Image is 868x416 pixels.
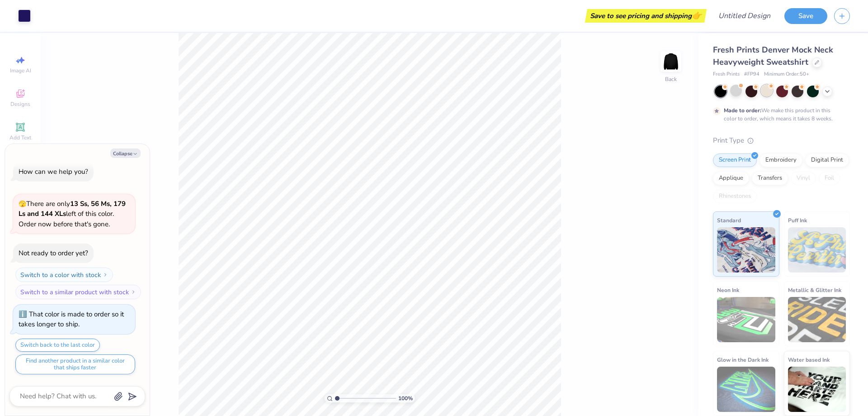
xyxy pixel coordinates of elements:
[15,268,113,282] button: Switch to a color with stock
[9,134,31,141] span: Add Text
[15,339,100,352] button: Switch back to the last color
[713,190,757,203] div: Rhinestones
[15,285,141,299] button: Switch to a similar product with stock
[103,272,108,277] img: Switch to a color with stock
[752,172,788,185] div: Transfers
[19,249,88,258] div: Not ready to order yet?
[19,310,124,329] div: That color is made to order so it takes longer to ship.
[717,215,741,225] span: Standard
[717,355,769,364] span: Glow in the Dark Ink
[10,67,31,74] span: Image AI
[724,107,761,114] strong: Made to order:
[19,167,88,176] div: How can we help you?
[10,100,30,108] span: Designs
[662,53,680,71] img: Back
[784,8,827,24] button: Save
[717,227,775,273] img: Standard
[717,285,739,295] span: Neon Ink
[110,148,141,158] button: Collapse
[713,153,757,167] div: Screen Print
[788,215,807,225] span: Puff Ink
[717,367,775,412] img: Glow in the Dark Ink
[587,9,704,23] div: Save to see pricing and shipping
[788,297,846,342] img: Metallic & Glitter Ink
[819,172,840,185] div: Foil
[713,71,740,78] span: Fresh Prints
[788,227,846,273] img: Puff Ink
[713,135,850,146] div: Print Type
[19,199,126,229] span: There are only left of this color. Order now before that's gone.
[805,153,849,167] div: Digital Print
[19,199,126,219] strong: 13 Ss, 56 Ms, 179 Ls and 144 XLs
[788,355,830,364] span: Water based Ink
[744,71,759,78] span: # FP94
[713,44,833,67] span: Fresh Prints Denver Mock Neck Heavyweight Sweatshirt
[764,71,809,78] span: Minimum Order: 50 +
[791,172,816,185] div: Vinyl
[788,367,846,412] img: Water based Ink
[713,172,749,185] div: Applique
[19,200,26,208] span: 🫣
[717,297,775,342] img: Neon Ink
[759,153,802,167] div: Embroidery
[131,289,136,295] img: Switch to a similar product with stock
[398,394,413,402] span: 100 %
[711,7,778,25] input: Untitled Design
[692,10,702,21] span: 👉
[665,75,677,83] div: Back
[724,106,835,123] div: We make this product in this color to order, which means it takes 8 weeks.
[788,285,841,295] span: Metallic & Glitter Ink
[15,354,135,374] button: Find another product in a similar color that ships faster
